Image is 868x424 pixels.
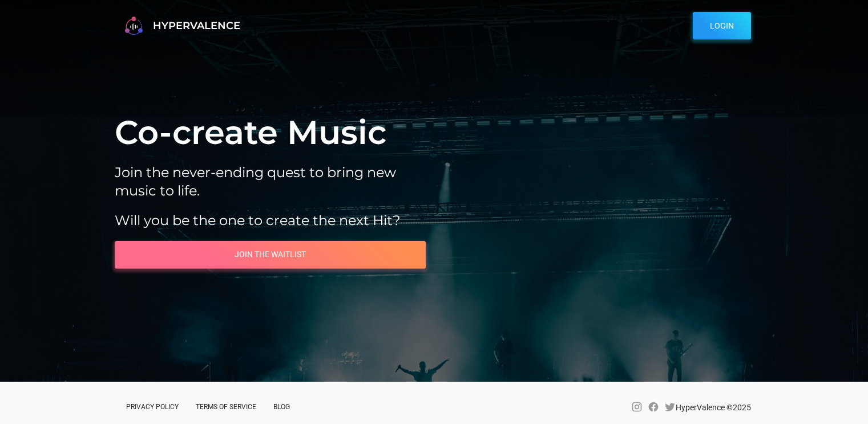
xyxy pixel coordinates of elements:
[631,390,751,422] div: HyperValence © 2025
[132,247,409,262] span: Join The Waitlist
[693,12,751,39] button: LOGIN
[122,17,259,34] span: HYPERVALENCE
[118,13,264,38] button: HYPERVALENCE
[125,17,143,34] img: logo.png
[115,112,386,152] strong: Co-create Music
[710,19,734,33] span: LOGIN
[115,241,426,269] button: Join The Waitlist
[115,211,426,230] h5: Will you be the one to create the next Hit?
[187,394,265,421] a: Terms of Service
[118,394,187,421] a: Privacy Policy
[115,249,426,258] a: Join The Waitlist
[115,163,426,200] h5: Join the never-ending quest to bring new music to life.
[265,394,298,421] a: Blog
